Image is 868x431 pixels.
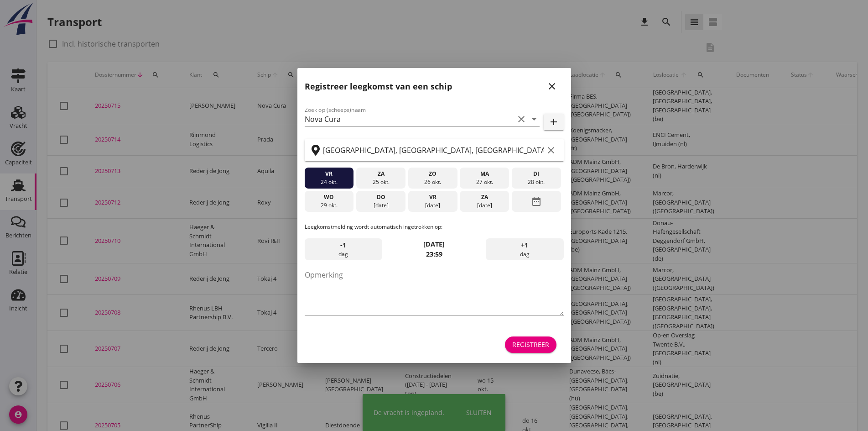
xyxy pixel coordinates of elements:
[546,81,557,92] i: close
[410,193,455,201] div: vr
[305,112,514,126] input: Zoek op (scheeps)naam
[462,170,507,178] div: ma
[516,114,527,125] i: clear
[305,223,564,231] p: Leegkomstmelding wordt automatisch ingetrokken op:
[426,250,442,258] strong: 23:59
[359,170,403,178] div: za
[462,201,507,210] div: [DATE]
[305,268,564,315] textarea: Opmerking
[410,201,455,210] div: [DATE]
[323,143,544,158] input: Zoek op terminal of plaats
[486,238,563,260] div: dag
[359,178,403,186] div: 25 okt.
[305,238,382,260] div: dag
[307,201,351,210] div: 29 okt.
[462,178,507,186] div: 27 okt.
[546,145,556,156] i: clear
[305,80,452,93] h2: Registreer leegkomst van een schip
[548,116,559,127] i: add
[410,178,455,186] div: 26 okt.
[529,114,540,125] i: arrow_drop_down
[307,193,351,201] div: wo
[410,170,455,178] div: zo
[307,178,351,186] div: 24 okt.
[521,240,528,250] span: +1
[505,336,556,353] button: Registreer
[514,170,559,178] div: di
[512,340,549,349] div: Registreer
[514,178,559,186] div: 28 okt.
[359,193,403,201] div: do
[462,193,507,201] div: za
[423,240,445,248] strong: [DATE]
[531,193,542,210] i: date_range
[307,170,351,178] div: vr
[359,201,403,210] div: [DATE]
[340,240,346,250] span: -1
